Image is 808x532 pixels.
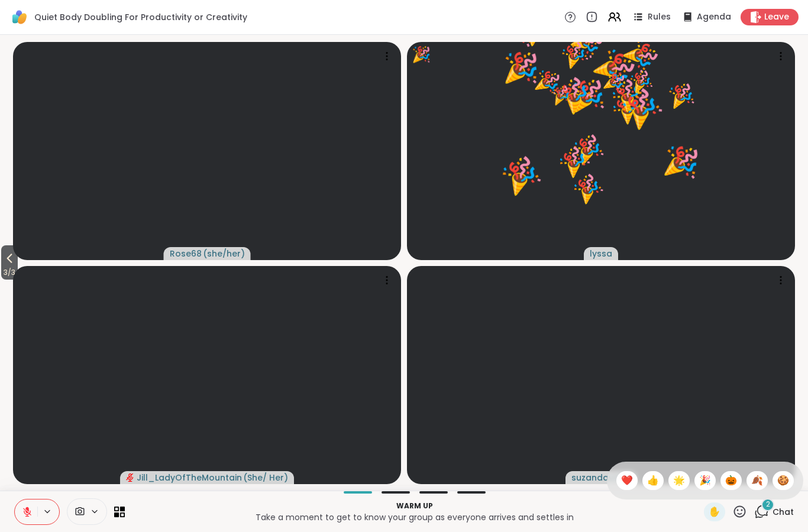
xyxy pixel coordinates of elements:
[600,68,682,150] button: 🎉
[751,473,763,488] span: 🍂
[523,58,571,106] button: 🎉
[492,39,551,98] button: 🎉
[482,137,560,214] button: 🎉
[673,473,685,488] span: 🌟
[766,499,770,510] span: 2
[558,159,618,219] button: 🎉
[725,473,737,488] span: 🎃
[648,11,671,23] span: Rules
[137,472,242,484] span: Jill_LadyOfTheMountain
[777,473,789,488] span: 🍪
[657,71,705,119] button: 🎉
[571,472,631,484] span: suzandavis55
[170,248,202,259] span: Rose68
[132,511,697,523] p: Take a moment to get to know your group as everyone arrives and settles in
[9,7,30,27] img: ShareWell Logomark
[34,11,247,23] span: Quiet Body Doubling For Productivity or Creativity
[597,77,659,140] button: 🎉
[126,473,134,482] span: audio-muted
[697,11,731,23] span: Agenda
[607,21,676,89] button: 🎉
[764,11,789,23] span: Leave
[542,76,580,114] button: 🎉
[544,131,605,193] button: 🎉
[773,506,794,518] span: Chat
[1,265,18,280] span: 3 / 3
[243,472,288,484] span: ( She/ Her )
[203,248,245,259] span: ( she/her )
[132,501,697,511] p: Warm up
[594,61,635,102] button: 🎉
[412,43,431,66] div: 🎉
[709,505,720,519] span: ✋
[548,29,600,82] button: 🎉
[590,248,612,259] span: lyssa
[649,130,713,194] button: 🎉
[647,473,659,488] span: 👍
[699,473,711,488] span: 🎉
[621,473,633,488] span: ❤️
[1,245,18,280] button: 3/3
